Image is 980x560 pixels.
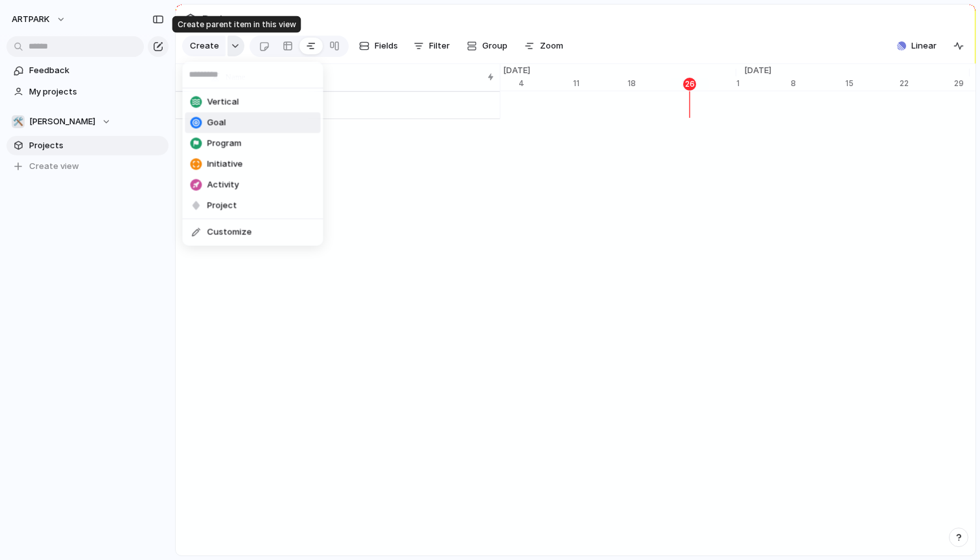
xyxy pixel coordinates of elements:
[207,226,252,239] span: Customize
[207,199,237,212] span: Project
[172,16,301,33] div: Create parent item in this view
[207,179,239,192] span: Activity
[207,158,243,171] span: Initiative
[207,117,226,129] span: Goal
[207,96,239,109] span: Vertical
[207,137,242,150] span: Program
